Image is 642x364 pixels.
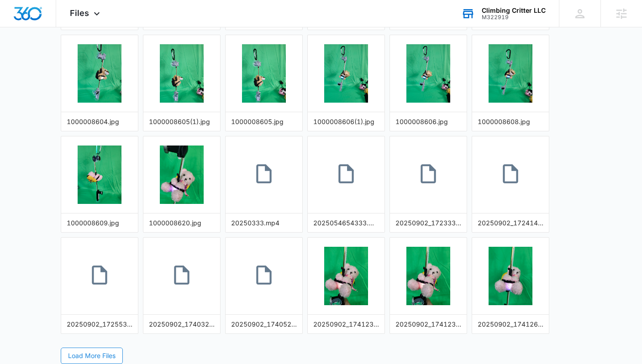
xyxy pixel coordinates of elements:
div: 1000008620.jpg [149,218,215,228]
div: 20250902_174123.jpg [395,319,461,329]
img: 1000008606.jpg [406,44,450,103]
img: 20250902_174123(1).jpg [324,247,368,305]
div: 20250333.mp4 [231,218,297,228]
div: 20250902_17255352.mp4 [67,319,132,329]
span: Load More Files [68,351,116,361]
img: 1000008604.jpg [78,44,121,103]
div: 1000008608.jpg [478,117,543,126]
div: 20250902_174052.mp4 [231,319,297,329]
div: 2025054654333.mp4 [313,218,379,228]
div: 1000008605.jpg [231,117,297,126]
img: 1000008605(1).jpg [160,44,204,103]
div: 20250902_172414.mp4 [478,218,543,228]
img: 1000008609.jpg [78,146,121,204]
div: 1000008605(1).jpg [149,117,215,126]
img: 20250902_174123.jpg [406,247,450,305]
div: 20250902_172333.mp4 [395,218,461,228]
div: 1000008604.jpg [67,117,132,126]
div: 1000008606.jpg [395,117,461,126]
span: Files [70,8,89,18]
div: 20250902_174123(1).jpg [313,319,379,329]
button: Load More Files [61,348,123,364]
div: 20250902_174032.mp4 [149,319,215,329]
div: 20250902_174126.jpg [478,319,543,329]
div: account id [482,14,546,21]
img: 20250902_174126.jpg [489,247,532,305]
img: 1000008608.jpg [489,44,532,103]
img: 1000008605.jpg [242,44,286,103]
div: 1000008606(1).jpg [313,117,379,126]
img: 1000008620.jpg [160,146,204,204]
div: account name [482,7,546,14]
img: 1000008606(1).jpg [324,44,368,103]
div: 1000008609.jpg [67,218,132,228]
